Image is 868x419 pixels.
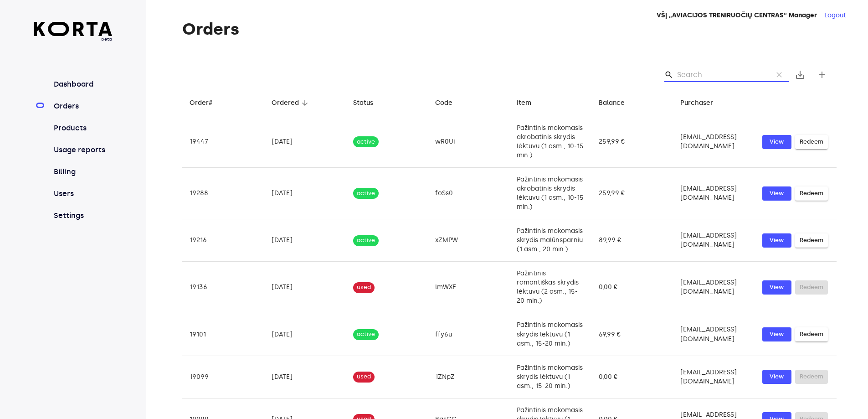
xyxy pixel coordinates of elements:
[680,98,725,109] span: Purchaser
[52,188,113,199] a: Users
[52,101,113,112] a: Orders
[762,186,791,201] button: View
[762,135,791,149] button: View
[795,69,806,80] span: save_alt
[264,356,346,398] td: [DATE]
[599,98,625,109] div: Balance
[677,67,765,82] input: Search
[795,327,828,341] button: Redeem
[428,116,510,168] td: wR0Ui
[190,98,212,109] div: Order#
[591,116,673,168] td: 259,99 €
[34,22,113,42] a: beta
[680,98,713,109] div: Purchaser
[762,327,791,341] button: View
[182,262,264,313] td: 19136
[52,123,113,134] a: Products
[264,262,346,313] td: [DATE]
[428,219,510,262] td: xZMPW
[34,36,113,42] span: beta
[264,219,346,262] td: [DATE]
[353,372,375,381] span: used
[762,370,791,384] button: View
[657,11,817,19] strong: VŠĮ „AVIACIJOS TRENIRUOČIŲ CENTRAS“ Manager
[52,79,113,90] a: Dashboard
[428,313,510,356] td: ffy6u
[762,280,791,295] button: View
[182,168,264,219] td: 19288
[52,210,113,221] a: Settings
[664,70,673,79] span: Search
[762,233,791,248] button: View
[673,262,755,313] td: [EMAIL_ADDRESS][DOMAIN_NAME]
[353,98,373,109] div: Status
[795,186,828,201] button: Redeem
[353,330,379,339] span: active
[767,372,787,382] span: View
[509,219,591,262] td: Pažintinis mokomasis skrydis malūnsparniu (1 asm., 20 min.)
[591,219,673,262] td: 89,99 €
[353,236,379,245] span: active
[517,98,531,109] div: Item
[353,189,379,198] span: active
[591,356,673,398] td: 0,00 €
[673,356,755,398] td: [EMAIL_ADDRESS][DOMAIN_NAME]
[272,98,299,109] div: Ordered
[353,138,379,146] span: active
[817,69,827,80] span: add
[800,329,823,340] span: Redeem
[767,282,787,293] span: View
[353,283,375,292] span: used
[34,22,113,36] img: Korta
[673,168,755,219] td: [EMAIL_ADDRESS][DOMAIN_NAME]
[182,313,264,356] td: 19101
[509,116,591,168] td: Pažintinis mokomasis akrobatinis skrydis lėktuvu (1 asm., 10-15 min.)
[509,356,591,398] td: Pažintinis mokomasis skrydis lėktuvu (1 asm., 15-20 min.)
[824,11,846,20] button: Logout
[52,166,113,177] a: Billing
[795,233,828,248] button: Redeem
[800,188,823,199] span: Redeem
[795,135,828,149] button: Redeem
[435,98,464,109] span: Code
[517,98,543,109] span: Item
[264,116,346,168] td: [DATE]
[673,219,755,262] td: [EMAIL_ADDRESS][DOMAIN_NAME]
[301,99,309,107] span: arrow_downward
[811,64,833,86] button: Create new gift card
[767,188,787,199] span: View
[591,262,673,313] td: 0,00 €
[182,116,264,168] td: 19447
[435,98,452,109] div: Code
[800,235,823,246] span: Redeem
[591,168,673,219] td: 259,99 €
[182,356,264,398] td: 19099
[182,20,837,38] h1: Orders
[767,329,787,340] span: View
[789,64,811,86] button: Export
[767,235,787,246] span: View
[509,313,591,356] td: Pažintinis mokomasis skrydis lėktuvu (1 asm., 15-20 min.)
[353,98,385,109] span: Status
[428,356,510,398] td: 1ZNpZ
[52,145,113,155] a: Usage reports
[272,98,311,109] span: Ordered
[190,98,224,109] span: Order#
[800,137,823,147] span: Redeem
[264,168,346,219] td: [DATE]
[509,262,591,313] td: Pažintinis romantiškas skrydis lėktuvu (2 asm., 15-20 min.)
[673,313,755,356] td: [EMAIL_ADDRESS][DOMAIN_NAME]
[182,219,264,262] td: 19216
[264,313,346,356] td: [DATE]
[509,168,591,219] td: Pažintinis mokomasis akrobatinis skrydis lėktuvu (1 asm., 10-15 min.)
[591,313,673,356] td: 69,99 €
[428,168,510,219] td: foSs0
[599,98,637,109] span: Balance
[673,116,755,168] td: [EMAIL_ADDRESS][DOMAIN_NAME]
[428,262,510,313] td: lmWXF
